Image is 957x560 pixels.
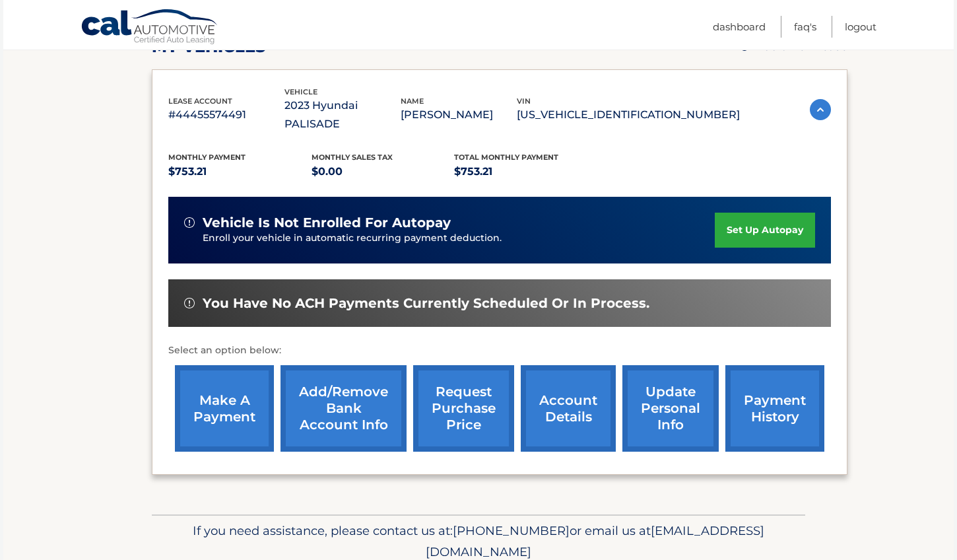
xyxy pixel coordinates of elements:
a: Add/Remove bank account info [280,365,407,452]
a: update personal info [622,365,719,452]
span: You have no ACH payments currently scheduled or in process. [203,295,649,312]
img: accordion-active.svg [810,99,831,120]
p: $753.21 [168,162,312,181]
a: request purchase price [413,365,514,452]
span: vehicle is not enrolled for autopay [203,215,451,231]
img: alert-white.svg [184,298,195,308]
a: FAQ's [794,16,816,38]
p: 2023 Hyundai PALISADE [284,96,401,133]
span: Monthly sales Tax [312,153,393,162]
span: [EMAIL_ADDRESS][DOMAIN_NAME] [426,523,764,559]
a: payment history [725,365,824,452]
p: #44455574491 [168,106,284,124]
img: alert-white.svg [184,217,195,228]
span: Total Monthly Payment [454,153,558,162]
p: Select an option below: [168,343,831,359]
a: Logout [845,16,876,38]
p: [US_VEHICLE_IDENTIFICATION_NUMBER] [517,106,740,124]
a: Dashboard [713,16,766,38]
a: make a payment [175,365,274,452]
a: account details [521,365,616,452]
a: set up autopay [715,213,815,248]
p: $0.00 [312,162,455,181]
span: vin [517,96,531,106]
p: $753.21 [454,162,597,181]
p: [PERSON_NAME] [401,106,517,124]
span: lease account [168,96,232,106]
span: Monthly Payment [168,153,246,162]
span: [PHONE_NUMBER] [453,523,570,538]
span: name [401,96,424,106]
a: Cal Automotive [81,9,219,47]
p: Enroll your vehicle in automatic recurring payment deduction. [203,231,715,246]
span: vehicle [284,87,317,96]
